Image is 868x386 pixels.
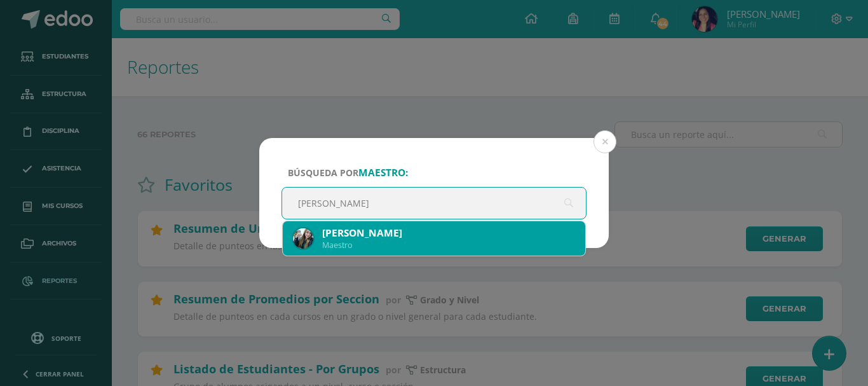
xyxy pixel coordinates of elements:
[322,226,575,240] div: [PERSON_NAME]
[293,228,313,249] img: ab28650470f0b57cd31dd7e6cf45ec32.png
[322,240,575,251] div: Maestro
[358,166,408,179] strong: maestro:
[593,130,616,153] button: Close (Esc)
[282,188,586,219] input: ej. Nicholas Alekzander, etc.
[288,167,408,179] span: Búsqueda por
